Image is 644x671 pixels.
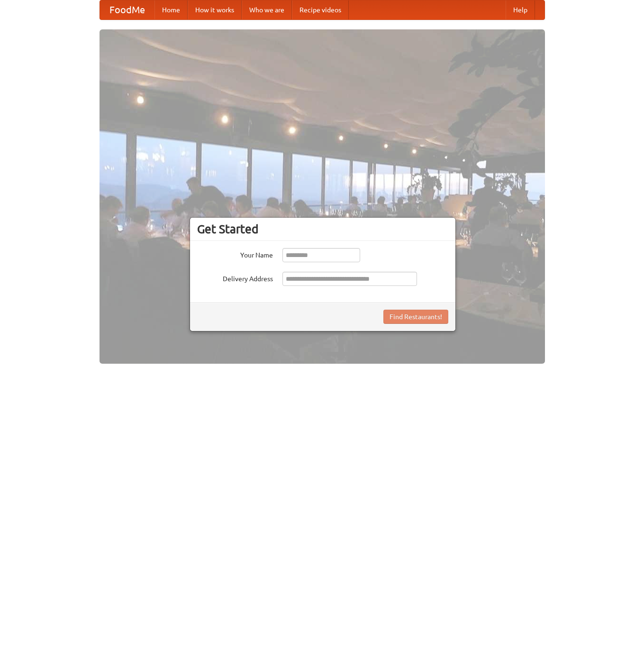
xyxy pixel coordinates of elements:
[197,272,273,284] label: Delivery Address
[383,310,448,324] button: Find Restaurants!
[242,0,292,19] a: Who we are
[154,0,188,19] a: Home
[506,0,535,19] a: Help
[188,0,242,19] a: How it works
[292,0,349,19] a: Recipe videos
[197,248,273,260] label: Your Name
[197,222,448,236] h3: Get Started
[100,0,154,19] a: FoodMe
